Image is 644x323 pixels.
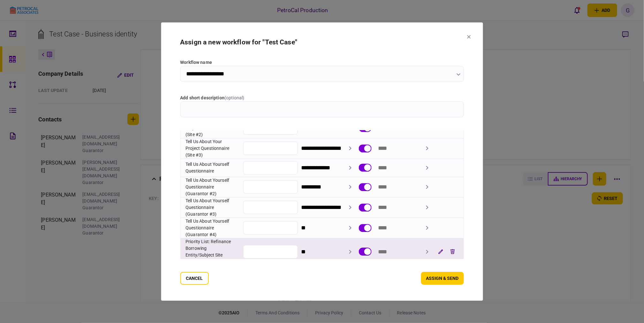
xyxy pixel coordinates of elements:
[186,138,240,158] div: Tell Us About Your Project Questionnaire (Site #3)
[186,218,240,238] div: Tell Us About Yourself Questionnaire (Guarantor #4)
[180,272,208,285] button: Cancel
[224,95,244,100] span: ( optional )
[186,197,240,218] div: Tell Us About Yourself Questionnaire (Guarantor #3)
[180,95,464,101] label: add short description
[186,238,240,265] div: Priority List: Refinance Borrowing Entity/Subject Site Checklist - Carwash
[180,101,464,117] input: add short description
[186,118,240,138] div: Tell Us About Your Project Questionnaire (Site #2)
[421,272,464,285] button: assign & send
[180,66,464,82] input: Workflow name
[180,59,464,66] label: Workflow name
[180,38,464,46] h2: Assign a new workflow for "Test Case"
[186,177,240,197] div: Tell Us About Yourself Questionnaire (Guarantor #2)
[186,161,240,174] div: Tell Us About Yourself Questionnaire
